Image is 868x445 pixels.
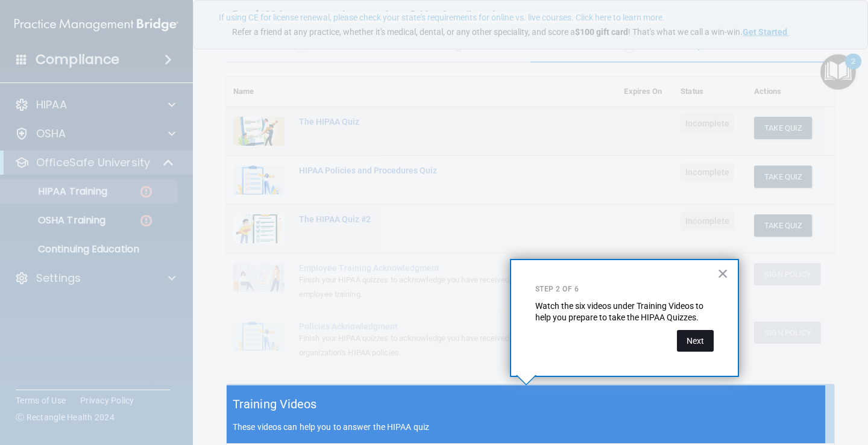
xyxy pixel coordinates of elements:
[535,300,714,324] p: Watch the six videos under Training Videos to help you prepare to take the HIPAA Quizzes.
[717,264,729,283] button: Close
[677,330,714,352] button: Next
[535,284,714,294] p: Step 2 of 6
[233,394,317,415] h5: Training Videos
[233,422,828,432] p: These videos can help you to answer the HIPAA quiz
